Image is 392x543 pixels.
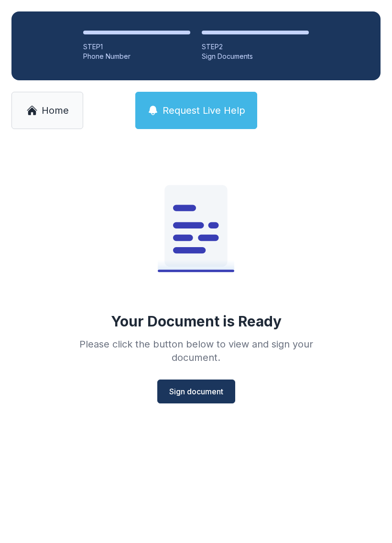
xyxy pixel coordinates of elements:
[169,386,223,397] span: Sign document
[83,42,190,52] div: STEP 1
[42,104,69,117] span: Home
[111,313,282,330] div: Your Document is Ready
[83,52,190,61] div: Phone Number
[58,337,334,364] div: Please click the button below to view and sign your document.
[202,42,309,52] div: STEP 2
[202,52,309,61] div: Sign Documents
[163,104,245,117] span: Request Live Help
